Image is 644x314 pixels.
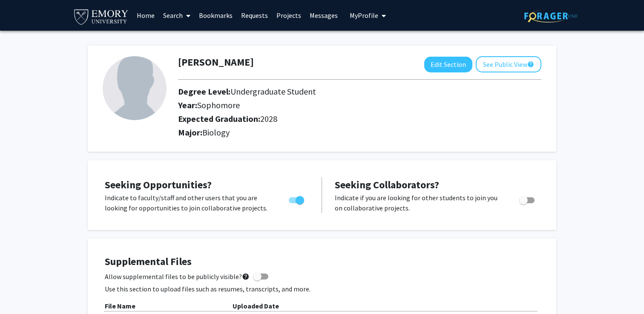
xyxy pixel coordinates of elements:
[105,284,539,294] p: Use this section to upload files such as resumes, transcripts, and more.
[105,193,273,213] p: Indicate to faculty/staff and other users that you are looking for opportunities to join collabor...
[260,113,277,124] span: 2028
[105,256,539,268] h4: Supplemental Files
[73,7,129,26] img: Emory University Logo
[527,59,534,69] mat-icon: help
[285,193,309,205] div: Toggle
[197,100,240,110] span: Sophomore
[178,114,503,124] h2: Expected Graduation:
[178,86,503,97] h2: Degree Level:
[237,0,272,30] a: Requests
[195,0,237,30] a: Bookmarks
[103,56,167,120] img: Profile Picture
[105,302,135,310] b: File Name
[178,127,541,138] h2: Major:
[178,56,254,69] h1: [PERSON_NAME]
[159,0,195,30] a: Search
[524,9,578,23] img: ForagerOne Logo
[233,302,279,310] b: Uploaded Date
[178,100,503,110] h2: Year:
[335,193,503,213] p: Indicate if you are looking for other students to join you on collaborative projects.
[132,0,159,30] a: Home
[105,178,212,191] span: Seeking Opportunities?
[242,271,250,282] mat-icon: help
[476,56,541,72] button: See Public View
[6,276,36,308] iframe: Chat
[424,57,472,72] button: Edit Section
[230,86,316,97] span: Undergraduate Student
[516,193,539,205] div: Toggle
[202,127,230,138] span: Biology
[105,271,250,282] span: Allow supplemental files to be publicly visible?
[350,11,378,20] span: My Profile
[335,178,439,191] span: Seeking Collaborators?
[305,0,342,30] a: Messages
[272,0,305,30] a: Projects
